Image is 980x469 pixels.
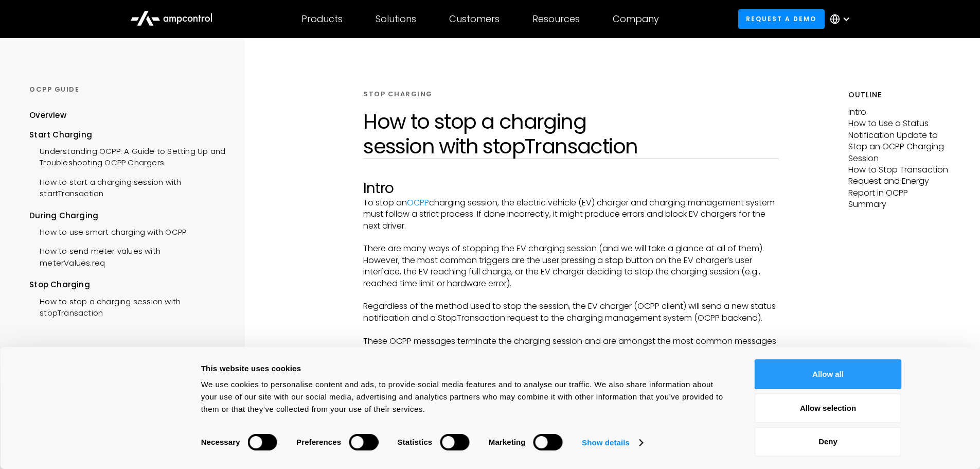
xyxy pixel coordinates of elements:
div: Solutions [376,13,416,25]
button: Allow all [755,359,902,389]
div: Resources [532,13,580,25]
div: Company [613,13,659,25]
a: Understanding OCPP: A Guide to Setting Up and Troubleshooting OCPP Chargers [29,141,225,171]
a: Request a demo [738,9,825,28]
p: Summary [848,199,951,210]
button: Allow selection [755,393,902,423]
strong: Statistics [398,438,433,446]
h2: Intro [363,180,779,197]
div: OCPP GUIDE [29,85,225,94]
a: How to use smart charging with OCPP [29,221,186,240]
a: How to start a charging session with startTransaction [29,171,225,202]
p: How to Stop Transaction Request and Energy Report in OCPP [848,164,951,199]
p: To stop an charging session, the electric vehicle (EV) charger and charging management system mus... [363,197,779,232]
a: Show details [582,435,643,450]
strong: Preferences [296,438,341,446]
div: Customers [449,13,500,25]
strong: Marketing [489,438,526,446]
a: OCPP [407,197,429,209]
h5: Outline [848,90,951,100]
div: Products [301,13,343,25]
div: We use cookies to personalise content and ads, to provide social media features and to analyse ou... [201,378,732,415]
div: Start Charging [29,129,225,141]
div: STOP CHARGING [363,90,433,99]
p: These OCPP messages terminate the charging session and are amongst the most common messages in th... [363,336,779,382]
a: How to send meter values with meterValues.req [29,240,225,271]
p: ‍ [363,324,779,335]
div: During Charging [29,210,225,221]
p: There are many ways of stopping the EV charging session (and we will take a glance at all of them... [363,243,779,289]
a: How to stop a charging session with stopTransaction [29,291,225,322]
p: Intro [848,107,951,118]
div: This website uses cookies [201,362,732,375]
div: Overview [29,110,66,121]
strong: Necessary [201,438,240,446]
p: Regardless of the method used to stop the session, the EV charger (OCPP client) will send a new s... [363,301,779,324]
p: ‍ [363,232,779,243]
div: Stop Charging [29,279,225,290]
p: How to Use a Status Notification Update to Stop an OCPP Charging Session [848,118,951,164]
p: ‍ [363,289,779,301]
button: Deny [755,427,902,457]
a: Overview [29,110,66,129]
h1: How to stop a charging session with stopTransaction [363,109,779,159]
